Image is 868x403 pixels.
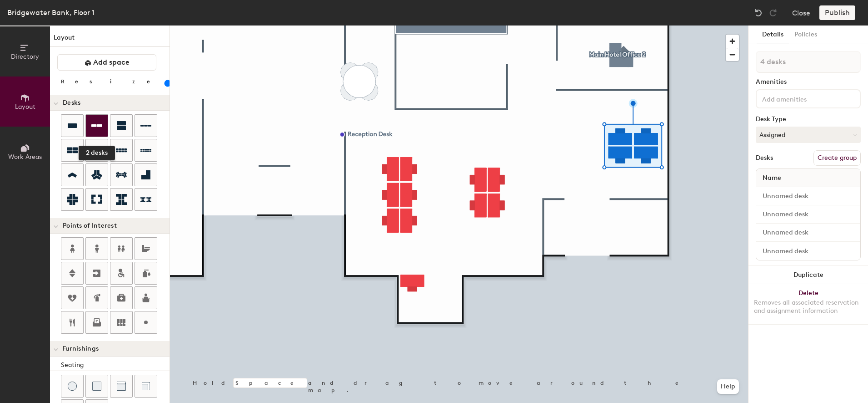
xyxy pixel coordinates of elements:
[756,116,861,123] div: Desk Type
[92,382,101,391] img: Cushion
[748,266,868,284] button: Duplicate
[63,99,80,107] span: Desks
[63,222,117,230] span: Points of Interest
[756,154,773,162] div: Desks
[813,150,861,166] button: Create group
[756,78,861,86] div: Amenities
[93,58,130,67] span: Add space
[754,8,763,17] img: Undo
[758,190,858,203] input: Unnamed desk
[57,54,156,71] button: Add space
[754,299,863,315] div: Removes all associated reservation and assignment information
[768,8,778,17] img: Redo
[717,379,739,394] button: Help
[110,375,133,398] button: Couch (middle)
[7,7,95,18] div: Bridgewater Bank, Floor 1
[758,208,858,221] input: Unnamed desk
[85,114,108,137] button: 2 desks
[748,284,868,324] button: DeleteRemoves all associated reservation and assignment information
[792,5,810,20] button: Close
[61,360,170,370] div: Seating
[11,53,39,61] span: Directory
[135,375,157,398] button: Couch (corner)
[758,245,858,257] input: Unnamed desk
[68,382,77,391] img: Stool
[758,226,858,239] input: Unnamed desk
[61,78,161,85] div: Resize
[85,375,108,398] button: Cushion
[141,382,150,391] img: Couch (corner)
[758,170,786,186] span: Name
[756,127,861,143] button: Assigned
[61,375,84,398] button: Stool
[15,103,35,111] span: Layout
[789,26,823,44] button: Policies
[8,153,42,161] span: Work Areas
[63,345,99,352] span: Furnishings
[50,33,170,47] h1: Layout
[117,382,126,391] img: Couch (middle)
[760,93,842,104] input: Add amenities
[757,26,789,44] button: Details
